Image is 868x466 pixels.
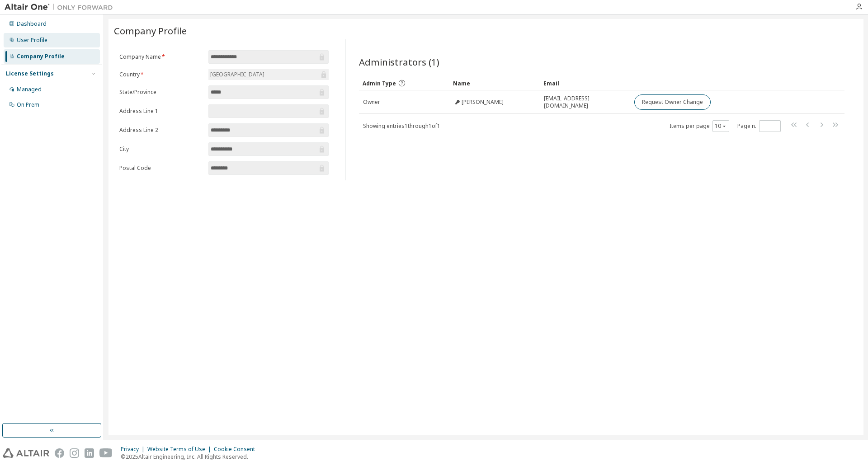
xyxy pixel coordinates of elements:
[363,80,396,87] span: Admin Type
[363,99,380,106] span: Owner
[17,37,47,44] div: User Profile
[119,146,203,153] label: City
[670,120,729,132] span: Items per page
[70,448,79,458] img: instagram.svg
[119,89,203,96] label: State/Province
[119,108,203,115] label: Address Line 1
[119,71,203,78] label: Country
[17,20,47,28] div: Dashboard
[208,69,329,80] div: [GEOGRAPHIC_DATA]
[114,24,187,37] span: Company Profile
[121,453,260,461] p: © 2025 Altair Engineering, Inc. All Rights Reserved.
[17,86,42,93] div: Managed
[147,446,214,453] div: Website Terms of Use
[462,99,504,106] span: [PERSON_NAME]
[119,165,203,172] label: Postal Code
[634,94,711,110] button: Request Owner Change
[119,127,203,134] label: Address Line 2
[6,70,54,77] div: License Settings
[119,53,203,61] label: Company Name
[543,76,627,90] div: Email
[5,3,118,12] img: Altair One
[214,446,260,453] div: Cookie Consent
[85,448,94,458] img: linkedin.svg
[17,101,39,108] div: On Prem
[121,446,147,453] div: Privacy
[737,120,781,132] span: Page n.
[715,122,727,130] button: 10
[55,448,64,458] img: facebook.svg
[359,56,439,68] span: Administrators (1)
[99,448,113,458] img: youtube.svg
[3,448,49,458] img: altair_logo.svg
[209,70,266,80] div: [GEOGRAPHIC_DATA]
[17,53,65,60] div: Company Profile
[453,76,536,90] div: Name
[363,122,440,130] span: Showing entries 1 through 1 of 1
[544,95,626,109] span: [EMAIL_ADDRESS][DOMAIN_NAME]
